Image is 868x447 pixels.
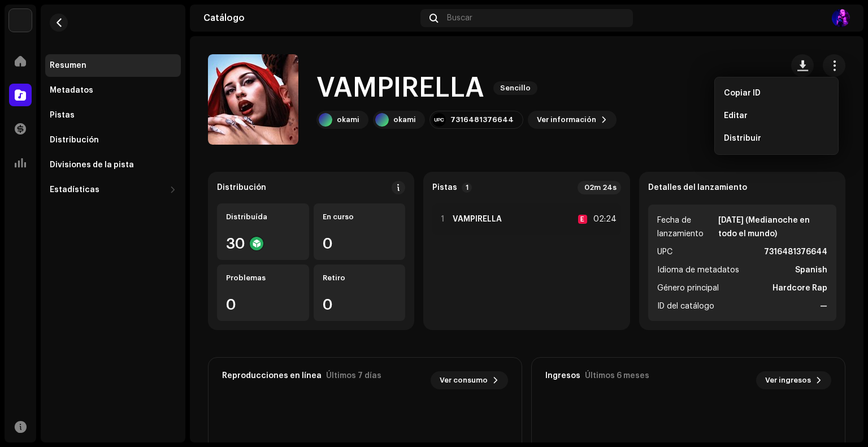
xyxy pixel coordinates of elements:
[50,111,75,120] div: Pistas
[226,212,300,222] div: Distribuída
[50,86,93,95] div: Metadatos
[203,14,416,23] div: Catálogo
[9,9,32,32] img: 297a105e-aa6c-4183-9ff4-27133c00f2e2
[45,54,181,77] re-m-nav-item: Resumen
[795,263,827,277] strong: Spanish
[450,115,514,124] div: 7316481376644
[50,160,134,170] div: Divisiones de la pista
[462,183,472,193] p-badge: 1
[578,215,587,224] div: E
[217,183,266,192] div: Distribución
[326,371,381,380] div: Últimos 7 días
[393,115,416,124] div: okami
[50,136,99,145] div: Distribución
[657,281,719,295] span: Género principal
[432,183,457,192] strong: Pistas
[50,61,86,70] div: Resumen
[585,371,649,380] div: Últimos 6 meses
[648,183,747,192] strong: Detalles del lanzamiento
[323,274,397,283] div: Retiro
[724,134,761,143] span: Distribuir
[592,212,617,226] div: 02:24
[537,109,596,131] span: Ver información
[45,129,181,151] re-m-nav-item: Distribución
[578,181,621,194] div: 02m 24s
[45,154,181,176] re-m-nav-item: Divisiones de la pista
[724,89,761,98] span: Copiar ID
[45,104,181,127] re-m-nav-item: Pistas
[657,214,717,241] span: Fecha de lanzamiento
[657,263,739,277] span: Idioma de metadatos
[431,371,508,389] button: Ver consumo
[756,371,831,389] button: Ver ingresos
[657,245,672,259] span: UPC
[545,371,580,380] div: Ingresos
[832,9,850,27] img: 8c013802-5fe7-485e-a65a-e971146642c5
[50,185,99,194] div: Estadísticas
[453,215,502,224] strong: VAMPIRELLA
[337,115,359,124] div: okami
[528,111,617,129] button: Ver información
[765,369,811,392] span: Ver ingresos
[820,300,827,313] strong: —
[316,70,484,106] h1: VAMPIRELLA
[657,300,714,313] span: ID del catálogo
[718,214,827,241] strong: [DATE] (Medianoche en todo el mundo)
[447,14,472,23] span: Buscar
[45,79,181,102] re-m-nav-item: Metadatos
[226,274,300,283] div: Problemas
[724,111,748,120] span: Editar
[222,371,322,380] div: Reproducciones en línea
[323,212,397,222] div: En curso
[440,369,488,392] span: Ver consumo
[764,245,827,259] strong: 7316481376644
[45,179,181,201] re-m-nav-dropdown: Estadísticas
[772,281,827,295] strong: Hardcore Rap
[493,81,537,95] span: Sencillo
